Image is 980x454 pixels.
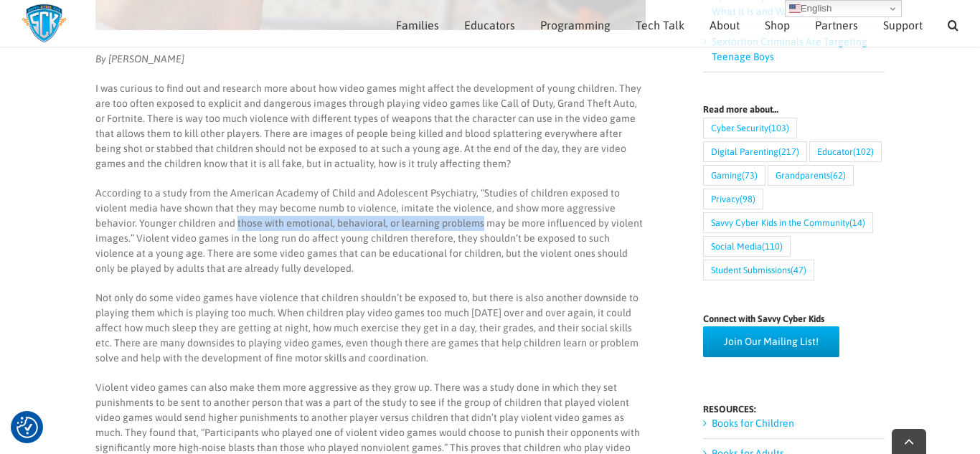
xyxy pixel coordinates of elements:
a: Grandparents (62 items) [768,165,854,186]
span: (62) [830,166,846,185]
a: Social Media (110 items) [703,236,791,257]
span: (98) [740,189,755,209]
a: Join Our Mailing List! [703,326,839,357]
span: Educators [464,19,515,31]
p: According to a study from the American Academy of Child and Adolescent Psychiatry, “Studies of ch... [95,186,646,276]
span: (110) [762,237,783,256]
a: Savvy Cyber Kids in the Community (14 items) [703,212,873,233]
img: Savvy Cyber Kids Logo [22,4,67,43]
span: About [710,19,740,31]
span: Join Our Mailing List! [724,336,819,348]
a: Cyber Security (103 items) [703,118,797,138]
span: Families [396,19,439,31]
a: Privacy (98 items) [703,189,763,209]
span: (102) [853,142,874,161]
span: Programming [540,19,611,31]
h4: RESOURCES: [703,405,885,414]
h4: Connect with Savvy Cyber Kids [703,314,885,323]
p: Not only do some video games have violence that children shouldn’t be exposed to, but there is al... [95,290,646,366]
span: (103) [768,118,789,138]
button: Consent Preferences [17,417,38,438]
a: Educator (102 items) [809,141,882,162]
a: Sextortion Criminals Are Targeting Teenage Boys [712,36,867,62]
span: (73) [742,166,758,185]
a: Books for Children [712,417,794,429]
span: Support [883,19,923,31]
a: Digital Parenting (217 items) [703,141,807,162]
a: Gaming (73 items) [703,165,765,186]
img: Revisit consent button [17,417,38,438]
a: Student Submissions (47 items) [703,260,814,280]
p: I was curious to find out and research more about how video games might affect the development of... [95,81,646,171]
span: (47) [791,260,806,280]
span: Partners [815,19,858,31]
em: By [PERSON_NAME] [95,53,184,65]
span: (14) [849,213,865,232]
span: Tech Talk [636,19,684,31]
span: Shop [765,19,790,31]
img: en [789,3,801,14]
h4: Read more about… [703,105,885,114]
span: (217) [778,142,799,161]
